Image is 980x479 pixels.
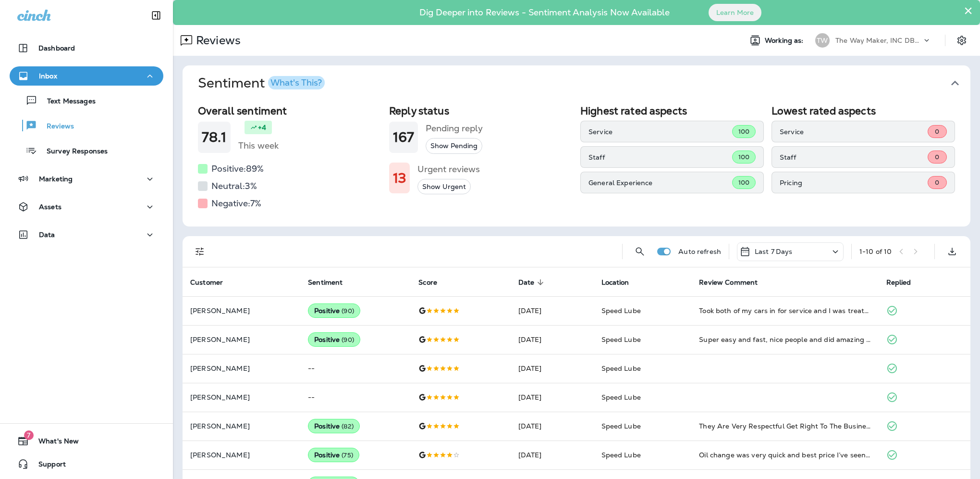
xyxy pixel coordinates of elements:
span: Review Comment [699,278,770,287]
p: General Experience [588,179,732,187]
span: 0 [935,127,939,136]
div: Positive [308,448,359,462]
p: The Way Maker, INC DBA Speed Lube [835,37,922,44]
span: Speed Lube [601,451,641,459]
span: Location [601,278,629,287]
span: Replied [886,278,924,287]
button: Learn More [709,4,761,21]
span: 100 [738,178,749,187]
span: Review Comment [699,278,758,287]
div: Took both of my cars in for service and I was treated with great quality [699,306,870,315]
span: Sentiment [308,278,343,287]
h5: This week [238,138,279,153]
span: 100 [738,153,749,161]
span: Replied [886,278,911,287]
p: Reviews [37,122,74,131]
span: Date [518,278,547,287]
button: Support [10,454,163,474]
h5: Pending reply [426,121,483,136]
div: They Are Very Respectful Get Right To The Business At Had.. This Has Been My Business Of Choice F... [699,421,870,431]
p: Service [780,128,928,136]
button: Settings [953,32,970,49]
span: Score [418,278,450,287]
span: Speed Lube [601,306,641,315]
span: Sentiment [308,278,355,287]
button: Collapse Sidebar [143,6,170,25]
td: -- [300,354,411,383]
h5: Positive: 89 % [211,161,264,176]
span: 100 [738,127,749,136]
button: SentimentWhat's This? [190,65,978,101]
span: Support [29,460,66,472]
button: Reviews [10,115,163,136]
span: Customer [190,278,235,287]
span: 7 [24,430,34,440]
td: [DATE] [511,354,594,383]
h2: Highest rated aspects [580,105,764,117]
p: Last 7 Days [755,248,793,255]
div: SentimentWhat's This? [183,101,970,227]
p: [PERSON_NAME] [190,336,293,343]
p: Assets [39,203,61,211]
h1: Sentiment [198,75,325,91]
button: Marketing [10,169,163,189]
p: Service [588,128,732,136]
span: Customer [190,278,223,287]
td: [DATE] [511,296,594,325]
span: Location [601,278,642,287]
p: Survey Responses [37,147,108,156]
button: 7What's New [10,431,163,451]
h2: Reply status [389,105,573,117]
p: [PERSON_NAME] [190,365,293,372]
p: Pricing [780,179,928,187]
button: Search Reviews [630,242,649,261]
p: Dashboard [38,44,75,52]
p: +4 [258,123,266,132]
p: Dig Deeper into Reviews - Sentiment Analysis Now Available [392,11,698,14]
button: Text Messages [10,90,163,111]
h5: Neutral: 3 % [211,178,257,194]
p: [PERSON_NAME] [190,451,293,459]
button: Dashboard [10,38,163,58]
span: 0 [935,153,939,161]
button: Show Pending [426,138,482,154]
span: Working as: [765,37,806,45]
div: What's This? [270,78,322,87]
p: Staff [588,153,732,161]
div: Oil change was very quick and best price I’ve seen in a while. Only thing I didn’t get asked whic... [699,450,870,460]
p: [PERSON_NAME] [190,393,293,401]
span: Speed Lube [601,393,641,402]
span: ( 75 ) [342,451,353,459]
span: What's New [29,437,79,449]
p: [PERSON_NAME] [190,422,293,430]
button: Close [964,3,973,18]
p: Reviews [192,33,241,48]
p: Auto refresh [678,248,721,255]
div: Positive [308,332,360,347]
h1: 13 [393,170,406,186]
p: Staff [780,153,928,161]
h2: Overall sentiment [198,105,381,117]
button: Assets [10,197,163,216]
button: Survey Responses [10,140,163,161]
span: ( 82 ) [342,422,354,430]
div: Positive [308,303,360,318]
td: [DATE] [511,383,594,412]
span: Speed Lube [601,335,641,344]
span: Speed Lube [601,422,641,430]
h1: 78.1 [202,129,227,145]
p: [PERSON_NAME] [190,307,293,315]
p: Data [39,231,55,239]
div: Super easy and fast, nice people and did amazing job i appreciate you guys, definitely comin back. [699,335,870,344]
td: [DATE] [511,441,594,469]
h5: Urgent reviews [417,162,480,177]
span: 0 [935,178,939,187]
h1: 167 [393,129,414,145]
td: [DATE] [511,325,594,354]
p: Text Messages [37,97,96,106]
button: Filters [190,242,209,261]
h2: Lowest rated aspects [772,105,955,117]
span: ( 90 ) [342,307,354,315]
p: Marketing [39,175,73,183]
button: What's This? [268,76,325,89]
